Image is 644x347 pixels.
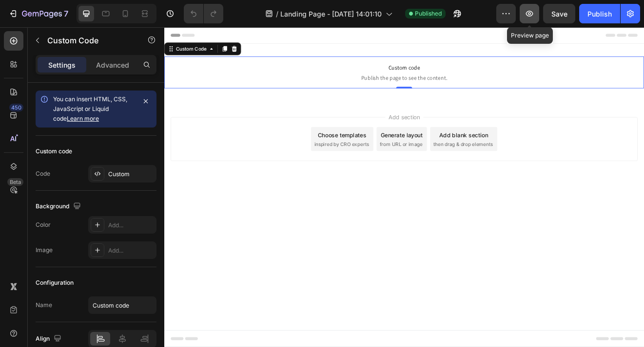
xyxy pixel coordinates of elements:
[36,278,74,287] div: Configuration
[188,126,247,136] div: Choose templates
[36,200,83,213] div: Background
[335,126,395,136] div: Add blank section
[36,220,51,229] div: Color
[263,138,315,147] span: from URL or image
[4,4,73,23] button: 7
[108,170,154,179] div: Custom
[579,4,620,23] button: Publish
[280,9,382,19] span: Landing Page - [DATE] 14:01:10
[36,147,72,156] div: Custom code
[67,115,99,122] a: Learn more
[48,60,76,70] p: Settings
[543,4,575,23] button: Save
[36,332,63,346] div: Align
[587,9,612,19] div: Publish
[64,8,68,19] p: 7
[551,10,567,18] span: Save
[36,301,52,310] div: Name
[276,9,278,19] span: /
[183,138,250,147] span: inspired by CRO experts
[9,104,23,111] div: 450
[36,246,53,255] div: Image
[108,246,154,255] div: Add...
[96,60,129,70] p: Advanced
[270,104,316,114] span: Add section
[328,138,401,147] span: then drag & drop elements
[108,221,154,230] div: Add...
[53,95,127,122] span: You can insert HTML, CSS, JavaScript or Liquid code
[36,169,50,178] div: Code
[164,27,644,347] iframe: Design area
[7,178,23,186] div: Beta
[184,4,223,23] div: Undo/Redo
[47,35,130,46] p: Custom Code
[611,299,634,323] iframe: Intercom live chat
[264,126,315,136] div: Generate layout
[415,9,442,18] span: Published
